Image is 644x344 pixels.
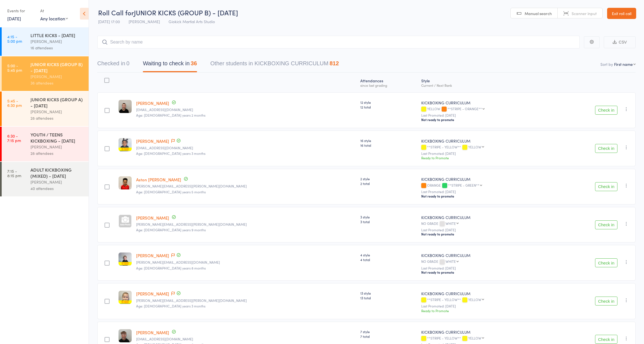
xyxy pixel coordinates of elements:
[129,19,160,24] span: [PERSON_NAME]
[421,151,550,155] small: Last Promoted: [DATE]
[468,336,481,340] div: YELLOW
[119,252,132,266] img: image1731348008.png
[97,57,129,72] button: Checked in0
[421,155,550,160] div: Ready to Promote
[30,109,84,115] div: [PERSON_NAME]
[421,194,550,198] div: Not ready to promote
[421,329,550,335] div: KICKBOXING CURRICULUM
[525,11,552,16] span: Manual search
[30,150,84,157] div: 28 attendees
[2,92,89,126] a: 5:45 -6:30 pmJUNIOR KICKS (GROUP A) - [DATE][PERSON_NAME]28 attendees
[136,146,356,150] small: baljit_bains@hotmail.com
[7,6,35,15] div: Events for
[358,75,419,90] div: Atten­dances
[136,299,356,302] small: Charley.lamb@btinternet.com
[360,100,417,105] span: 12 style
[136,177,181,182] a: Aston [PERSON_NAME]
[360,295,417,300] span: 13 total
[421,176,550,182] div: KICKBOXING CURRICULUM
[421,259,550,264] div: NO GRADE
[30,131,84,144] div: YOUTH / TEENS KICKBOXING - [DATE]
[360,83,417,87] div: since last grading
[7,169,21,178] time: 7:15 - 8:15 pm
[30,61,84,73] div: JUNIOR KICKS (GROUP B) - [DATE]
[136,222,356,226] small: kathrine.cooper@hotmail.co.uk
[421,117,550,122] div: Not ready to promote
[421,215,550,220] div: KICKBOXING CURRICULUM
[421,138,550,144] div: KICKBOXING CURRICULUM
[360,105,417,109] span: 12 total
[136,291,169,297] a: [PERSON_NAME]
[210,57,339,72] button: Other students in KICKBOXING CURRICULUM812
[572,11,597,16] span: Scanner input
[126,60,129,66] div: 0
[595,297,617,305] button: Check in
[30,144,84,150] div: [PERSON_NAME]
[360,181,417,186] span: 2 total
[600,61,613,67] label: Sort by
[446,222,456,225] div: WHITE
[421,304,550,308] small: Last Promoted: [DATE]
[360,219,417,224] span: 3 total
[421,222,550,226] div: NO GRADE
[360,143,417,148] span: 16 total
[136,266,206,270] span: Age: [DEMOGRAPHIC_DATA] years 8 months
[136,227,206,232] span: Age: [DEMOGRAPHIC_DATA] years 9 months
[421,107,550,112] div: YELLOW
[7,15,21,21] a: [DATE]
[468,145,481,149] div: YELLOW
[143,57,197,72] button: Waiting to check in36
[136,151,205,156] span: Age: [DEMOGRAPHIC_DATA] years 3 months
[40,15,68,21] div: Any location
[421,308,550,313] div: Ready to Promote
[360,291,417,295] span: 13 style
[2,127,89,161] a: 6:30 -7:15 pmYOUTH / TEENS KICKBOXING - [DATE][PERSON_NAME]28 attendees
[7,134,21,143] time: 6:30 - 7:15 pm
[421,83,550,87] div: Current / Next Rank
[2,56,89,91] a: 5:00 -5:45 pmJUNIOR KICKS (GROUP B) - [DATE][PERSON_NAME]36 attendees
[30,32,84,38] div: LITTLE KICKS - [DATE]
[419,75,552,90] div: Style
[614,61,633,67] div: First name
[98,19,120,24] span: [DATE] 17:00
[421,252,550,258] div: KICKBOXING CURRICULUM
[30,179,84,185] div: [PERSON_NAME]
[119,100,132,113] img: image1711559401.png
[360,329,417,334] span: 7 style
[7,63,22,72] time: 5:00 - 5:45 pm
[119,176,132,189] img: image1677082992.png
[191,60,197,66] div: 36
[421,291,550,296] div: KICKBOXING CURRICULUM
[360,138,417,143] span: 16 style
[136,184,356,188] small: Rebecca.jean@outlook.com
[136,113,205,117] span: Age: [DEMOGRAPHIC_DATA] years 2 months
[595,335,617,344] button: Check in
[595,220,617,229] button: Check in
[7,34,22,43] time: 4:15 - 5:00 pm
[136,304,205,308] span: Age: [DEMOGRAPHIC_DATA] years 3 months
[468,298,481,301] div: YELLOW
[421,113,550,117] small: Last Promoted: [DATE]
[421,183,550,188] div: ORANGE
[30,167,84,179] div: ADULT KICKBOXING (MIXED) - [DATE]
[40,6,68,15] div: At
[30,115,84,121] div: 28 attendees
[136,337,356,341] small: beckqueen@hotmail.co.uk
[30,73,84,80] div: [PERSON_NAME]
[30,45,84,51] div: 16 attendees
[7,98,22,107] time: 5:45 - 6:30 pm
[360,215,417,219] span: 3 style
[607,8,636,19] a: Exit roll call
[446,259,456,263] div: WHITE
[119,138,132,151] img: image1731347907.png
[98,8,134,17] span: Roll Call for
[330,60,339,66] div: 812
[97,36,580,49] input: Search by name
[136,215,169,221] a: [PERSON_NAME]
[119,291,132,304] img: image1731348310.png
[136,108,356,112] small: 306pug@gmail.com
[421,270,550,275] div: Not ready to promote
[595,258,617,267] button: Check in
[595,144,617,153] button: Check in
[421,232,550,236] div: Not ready to promote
